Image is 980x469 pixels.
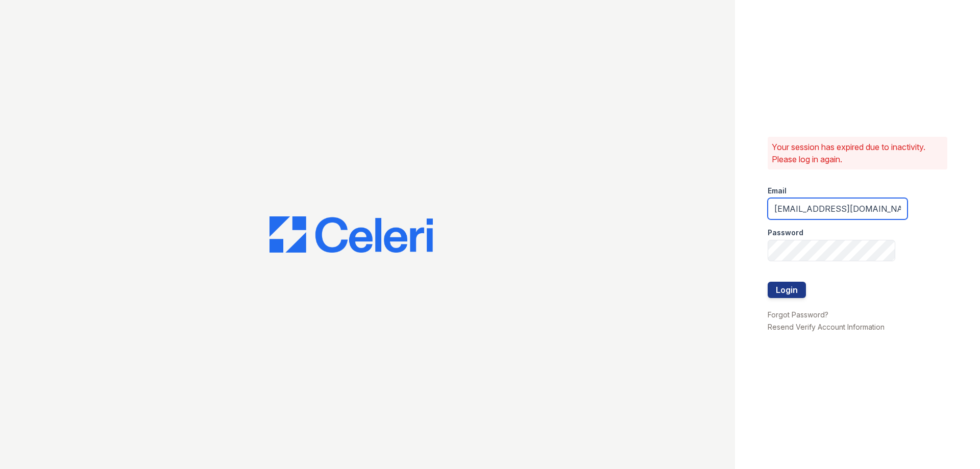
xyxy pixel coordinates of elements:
label: Password [768,228,803,238]
img: CE_Logo_Blue-a8612792a0a2168367f1c8372b55b34899dd931a85d93a1a3d3e32e68fde9ad4.png [269,216,433,253]
button: Login [768,282,806,298]
p: Your session has expired due to inactivity. Please log in again. [772,141,943,165]
label: Email [768,186,787,196]
a: Resend Verify Account Information [768,323,885,331]
a: Forgot Password? [768,310,828,319]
